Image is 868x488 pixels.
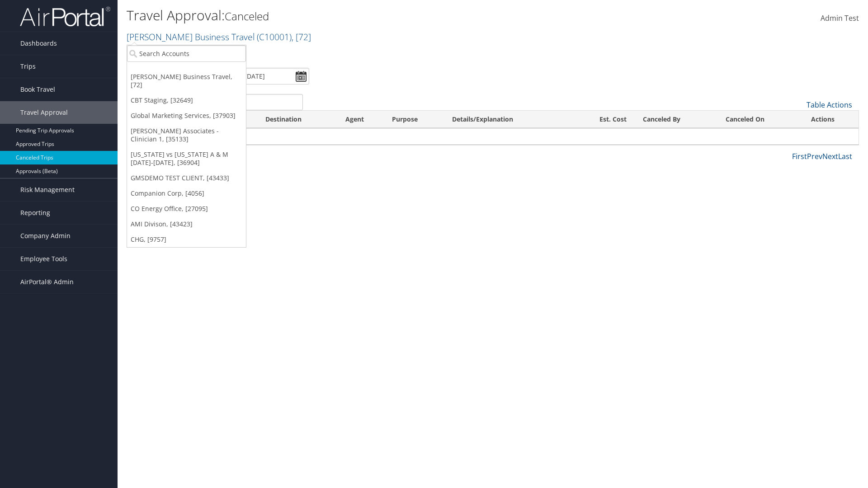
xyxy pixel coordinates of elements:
[20,32,57,55] span: Dashboards
[127,186,246,201] a: Companion Corp, [4056]
[127,69,246,93] a: [PERSON_NAME] Business Travel, [72]
[127,93,246,108] a: CBT Staging, [32649]
[127,47,615,59] p: Filter:
[20,271,74,293] span: AirPortal® Admin
[127,232,246,247] a: CHG, [9757]
[821,13,859,23] span: Admin Test
[127,45,246,62] input: Search Accounts
[717,111,802,128] th: Canceled On: activate to sort column ascending
[807,100,852,110] a: Table Actions
[292,31,311,43] span: , [ 72 ]
[20,101,68,124] span: Travel Approval
[127,31,311,43] a: [PERSON_NAME] Business Travel
[127,201,246,216] a: CO Energy Office, [27095]
[20,55,36,78] span: Trips
[257,31,292,43] span: ( C10001 )
[444,111,572,128] th: Details/Explanation
[127,170,246,186] a: GMSDEMO TEST CLIENT, [43433]
[838,151,852,161] a: Last
[792,151,807,161] a: First
[20,178,75,201] span: Risk Management
[821,5,859,33] a: Admin Test
[20,248,67,270] span: Employee Tools
[20,225,71,247] span: Company Admin
[127,128,859,145] td: No data available in table
[127,108,246,123] a: Global Marketing Services, [37903]
[384,111,444,128] th: Purpose
[127,6,615,25] h1: Travel Approval:
[822,151,838,161] a: Next
[257,111,337,128] th: Destination: activate to sort column ascending
[337,111,384,128] th: Agent
[127,123,246,147] a: [PERSON_NAME] Associates - Clinician 1, [35133]
[635,111,717,128] th: Canceled By: activate to sort column ascending
[20,202,50,224] span: Reporting
[214,68,309,84] input: [DATE] - [DATE]
[127,147,246,170] a: [US_STATE] vs [US_STATE] A & M [DATE]-[DATE], [36904]
[803,111,859,128] th: Actions
[20,6,110,27] img: airportal-logo.png
[807,151,822,161] a: Prev
[225,9,269,23] small: Canceled
[127,216,246,232] a: AMI Divison, [43423]
[572,111,635,128] th: Est. Cost: activate to sort column ascending
[20,78,55,101] span: Book Travel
